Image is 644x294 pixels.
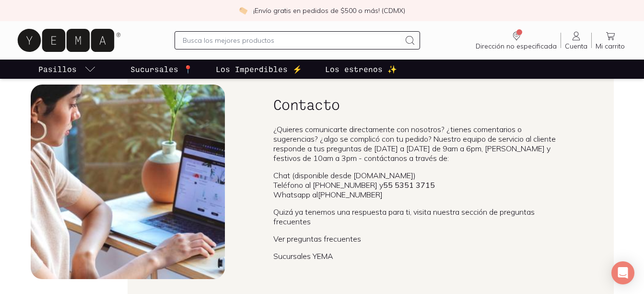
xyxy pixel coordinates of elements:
[592,30,629,50] a: Mi carrito
[36,60,98,79] a: pasillo-todos-link
[273,171,565,180] li: Chat (disponible desde [DOMAIN_NAME])
[183,35,400,46] input: Busca los mejores productos
[273,124,565,163] p: ¿Quieres comunicarte directamente con nosotros? ¿tienes comentarios o sugerencias? ¿algo se compl...
[31,85,225,279] img: Contacto
[611,261,634,284] div: Open Intercom Messenger
[239,6,247,15] img: check
[273,96,565,113] h2: Contacto
[214,60,304,79] a: Los Imperdibles ⚡️
[476,42,557,50] span: Dirección no especificada
[273,234,361,244] a: Ver preguntas frecuentes
[565,42,587,50] span: Cuenta
[561,30,591,50] a: Cuenta
[273,251,333,261] a: Sucursales YEMA
[38,63,77,75] p: Pasillos
[216,63,302,75] p: Los Imperdibles ⚡️
[253,6,405,15] p: ¡Envío gratis en pedidos de $500 o más! (CDMX)
[472,30,561,50] a: Dirección no especificada
[129,60,195,79] a: Sucursales 📍
[323,60,399,79] a: Los estrenos ✨
[273,207,565,226] p: Quizá ya tenemos una respuesta para ti, visita nuestra sección de preguntas frecuentes
[383,180,435,190] b: 55 5351 3715
[325,63,397,75] p: Los estrenos ✨
[318,190,383,199] a: [PHONE_NUMBER]
[130,63,193,75] p: Sucursales 📍
[596,42,625,50] span: Mi carrito
[273,190,565,199] li: Whatsapp al
[273,180,565,190] li: Teléfono al [PHONE_NUMBER] y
